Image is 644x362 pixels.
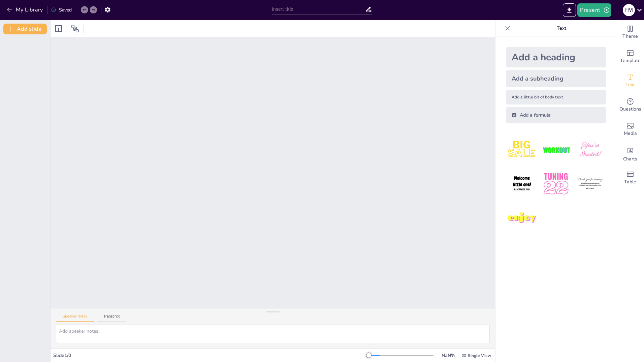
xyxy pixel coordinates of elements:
[97,314,127,322] button: Transcript
[71,25,79,33] span: Position
[624,130,637,137] span: Media
[620,57,641,64] span: Template
[506,47,606,67] div: Add a heading
[440,352,456,359] div: NaN %
[506,134,538,165] img: 1.jpeg
[51,7,72,13] div: Saved
[506,70,606,87] div: Add a subheading
[623,4,635,16] div: F M
[617,93,644,117] div: Get real-time input from your audience
[617,117,644,142] div: Add images, graphics, shapes or video
[506,107,606,123] div: Add a formula
[513,20,610,36] p: Text
[577,3,611,17] button: Present
[563,3,576,17] button: Export to PowerPoint
[506,203,538,234] img: 7.jpeg
[623,3,635,17] button: F M
[623,155,637,163] span: Charts
[3,24,47,34] button: Add slide
[272,4,365,14] input: Insert title
[617,166,644,190] div: Add a table
[506,168,538,200] img: 4.jpeg
[56,314,94,322] button: Speaker Notes
[468,353,491,358] span: Single View
[622,33,638,40] span: Theme
[617,44,644,69] div: Add ready made slides
[540,168,572,200] img: 5.jpeg
[540,134,572,165] img: 2.jpeg
[617,20,644,44] div: Change the overall theme
[624,178,636,186] span: Table
[506,90,606,104] div: Add a little bit of body text
[619,105,641,113] span: Questions
[5,4,46,15] button: My Library
[575,134,606,165] img: 3.jpeg
[625,81,635,89] span: Text
[617,142,644,166] div: Add charts and graphs
[575,168,606,200] img: 6.jpeg
[53,23,64,34] div: Layout
[53,352,369,359] div: Slide 1 / 0
[617,69,644,93] div: Add text boxes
